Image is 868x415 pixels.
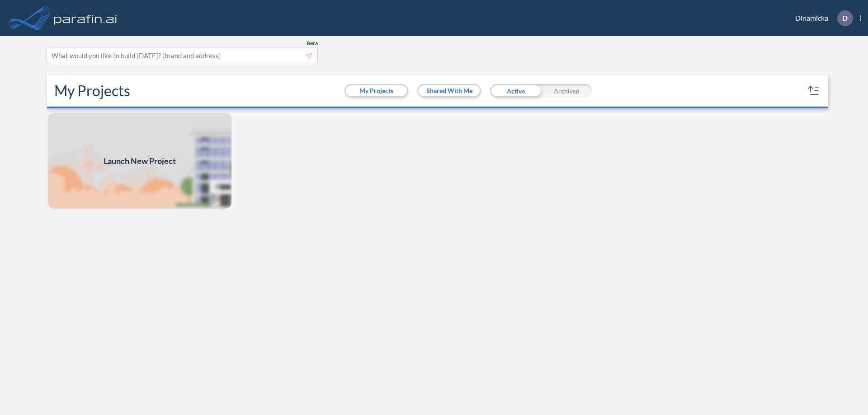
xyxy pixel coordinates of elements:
[541,84,592,98] div: Archived
[54,82,130,99] h2: My Projects
[47,112,232,210] img: add
[346,85,407,96] button: My Projects
[782,10,861,26] div: Dinamicka
[307,40,318,47] span: Beta
[419,85,480,96] button: Shared With Me
[104,155,176,167] span: Launch New Project
[52,9,119,27] img: logo
[842,14,848,22] p: D
[47,112,232,210] a: Launch New Project
[807,84,821,98] button: sort
[490,84,541,98] div: Active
